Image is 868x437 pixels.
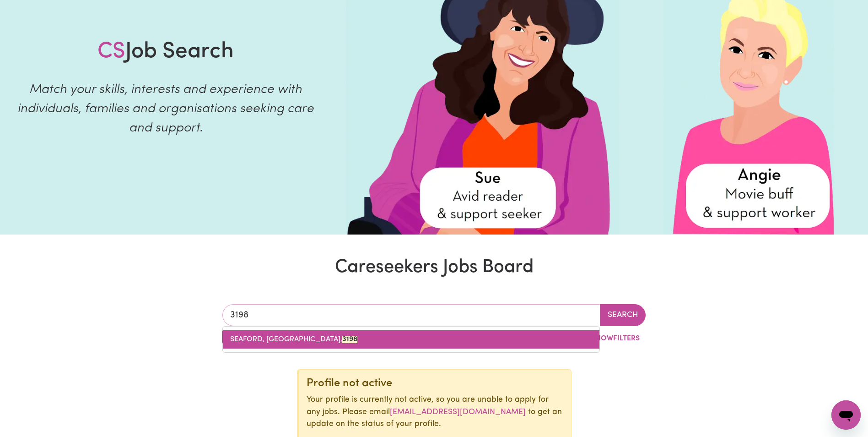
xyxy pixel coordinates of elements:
[600,304,646,326] button: Search
[575,330,646,347] button: ShowFilters
[222,326,600,353] div: menu-options
[222,304,600,326] input: Enter a suburb or postcode
[307,394,564,430] p: Your profile is currently not active, so you are unable to apply for any jobs. Please email to ge...
[230,336,357,343] span: SEAFORD, [GEOGRAPHIC_DATA],
[307,377,564,390] div: Profile not active
[831,400,861,430] iframe: Button to launch messaging window
[592,335,613,342] span: Show
[223,330,599,349] a: SEAFORD, Victoria, 3198
[97,41,125,63] span: CS
[390,408,526,416] a: [EMAIL_ADDRESS][DOMAIN_NAME]
[342,336,357,343] mark: 3198
[97,39,234,66] h1: Job Search
[11,80,320,138] p: Match your skills, interests and experience with individuals, families and organisations seeking ...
